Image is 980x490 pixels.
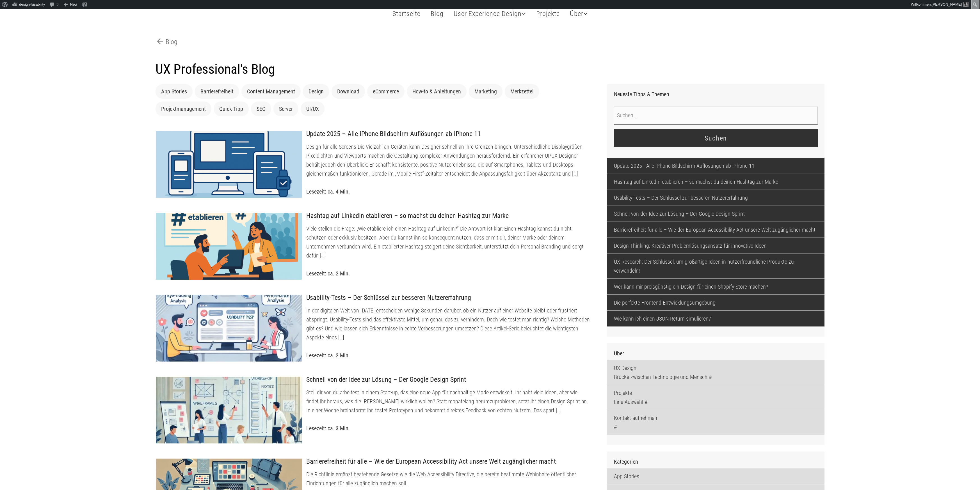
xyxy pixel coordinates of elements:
[306,388,591,415] p: Stell dir vor, du arbeitest in einem Start-up, das eine neue App für nachhaltige Mode entwickelt....
[306,376,591,383] h3: Schnell von der Idee zur Lösung – Der Google Design Sprint
[568,3,590,24] a: Über
[306,352,350,359] span: Lesezeit: ca. 2 Min.
[306,130,591,138] h3: Update 2025 – Alle iPhone Bildschirm-Auflösungen ab iPhone 11
[200,88,234,95] a: Barrierefreiheit
[607,222,825,238] a: Barrierefreiheit für alle – Wie der European Accessibility Act unsere Welt zugänglicher macht
[306,306,591,342] p: In der digitalen Welt von [DATE] entscheiden wenige Sekunden darüber, ob ein Nutzer auf einer Web...
[607,190,825,206] a: Usability-Tests – Der Schlüssel zur besseren Nutzererfahrung
[306,105,319,112] a: UI/UX
[306,425,350,432] span: Lesezeit: ca. 3 Min.
[607,295,825,310] a: Die perfekte Frontend-Entwicklungsumgebung
[337,88,359,95] a: Download
[219,105,243,112] a: Quick-Tipp
[257,105,266,112] a: SEO
[390,3,423,24] a: Startseite
[614,350,818,357] h3: Über
[614,372,818,381] p: Brücke zwischen Technologie und Mensch
[607,174,825,190] a: Hashtag auf LinkedIn etablieren – so machst du deinen Hashtag zur Marke
[373,88,399,95] a: eCommerce
[247,88,295,95] a: Content Management
[161,88,187,95] a: App Stories
[932,2,962,6] span: [PERSON_NAME]
[306,142,591,178] p: Design für alle Screens Die Vielzahl an Geräten kann Designer schnell an ihre Grenzen bringen. Un...
[607,385,825,410] a: ProjekteEine Auswahl
[156,37,166,46] span: arrow_back
[614,91,818,98] h3: Neueste Tipps & Themen
[607,238,825,254] a: Design-Thinking: Kreativer Problemlösungsansatz für innovative Ideen
[607,279,825,295] a: Wer kann mir preisgünstig ein Design für einen Shopify-Store machen?
[614,129,818,147] input: Suchen
[309,88,324,95] a: Design
[306,470,591,488] p: Die Richtlinie ergänzt bestehende Gesetze wie die Web Accessibility Directive, die bereits bestim...
[607,158,825,174] a: Update 2025 - Alle iPhone Bildschirm-Auflösungen ab iPhone 11
[607,410,825,435] a: Kontakt aufnehmen
[607,468,825,484] a: App Stories
[428,3,446,24] a: Blog
[306,458,591,465] h3: Barrierefreiheit für alle – Wie der European Accessibility Act unsere Welt zugänglicher macht
[614,458,818,465] h2: Kategorien
[161,105,206,112] a: Projektmanagement
[306,270,350,277] span: Lesezeit: ca. 2 Min.
[534,3,562,24] a: Projekte
[510,88,534,95] a: Merkzettel
[306,224,591,260] p: Viele stellen die Frage: „Wie etabliere ich einen Hashtag auf LinkedIn?“ Die Antwort ist klar: Ei...
[607,311,825,326] a: Wie kann ich einen JSON-Return simulieren?
[156,61,825,77] h1: UX Professional's Blog
[614,397,818,406] p: Eine Auswahl
[412,88,461,95] a: How-to & Anleitungen
[607,254,825,279] a: UX-Research: Der Schlüssel, um großartige Ideen in nutzerfreundliche Produkte zu verwandeln!
[607,360,825,385] a: UX DesignBrücke zwischen Technologie und Mensch
[306,188,350,195] span: Lesezeit: ca. 4 Min.
[474,88,497,95] a: Marketing
[451,3,528,24] a: User Experience Design
[156,37,177,47] a: arrow_backBlog
[607,206,825,222] a: Schnell von der Idee zur Lösung – Der Google Design Sprint
[306,212,591,220] h3: Hashtag auf LinkedIn etablieren – so machst du deinen Hashtag zur Marke
[279,105,293,112] a: Server
[306,294,591,302] h3: Usability-Tests – Der Schlüssel zur besseren Nutzererfahrung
